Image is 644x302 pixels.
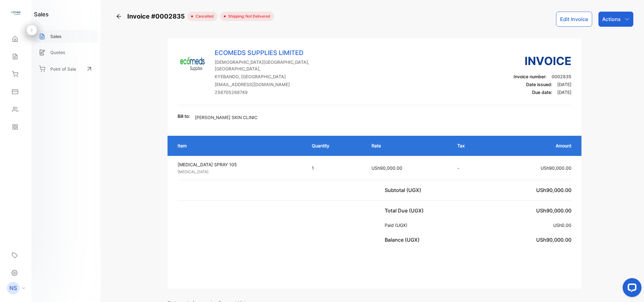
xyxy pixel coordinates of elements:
p: [EMAIL_ADDRESS][DOMAIN_NAME] [215,81,335,88]
span: Shipping: Not Delivered [226,14,270,19]
p: - [457,165,485,171]
span: USh90,000.00 [541,165,571,171]
p: Quantity [312,142,359,149]
h3: Invoice [514,52,571,69]
img: logo [11,8,20,18]
p: Amount [497,142,571,149]
p: [DEMOGRAPHIC_DATA][GEOGRAPHIC_DATA], [GEOGRAPHIC_DATA], [215,59,335,72]
p: ECOMEDS SUPPLIES LIMITED [215,48,335,58]
span: Cancelled [193,14,214,19]
p: Balance (UGX) [385,236,422,244]
p: KYEBANDO, [GEOGRAPHIC_DATA] [215,73,335,80]
p: 1 [312,165,359,171]
p: NS [9,284,17,292]
p: Item [178,142,299,149]
p: [MEDICAL_DATA] SPRAY 105 [178,161,300,168]
iframe: LiveChat chat widget [618,276,644,302]
span: USh90,000.00 [372,165,402,171]
span: Invoice number: [514,74,547,79]
p: Sales [50,33,62,40]
p: Quotes [50,49,65,56]
span: USh90,000.00 [536,237,571,243]
span: Invoice #0002835 [127,12,187,21]
span: USh90,000.00 [536,207,571,214]
span: Due date: [532,90,552,95]
span: [DATE] [557,82,571,87]
p: [MEDICAL_DATA] [178,169,300,175]
p: Total Due (UGX) [385,207,426,214]
button: Edit Invoice [556,12,592,27]
p: Point of Sale [50,66,76,72]
p: Rate [372,142,445,149]
button: Actions [598,12,633,27]
a: Point of Sale [34,62,98,76]
span: 0002835 [552,74,571,79]
span: USh90,000.00 [536,187,571,193]
img: Company Logo [178,48,209,80]
p: 256705268749 [215,89,335,96]
span: [DATE] [557,90,571,95]
p: Subtotal (UGX) [385,186,424,194]
p: Tax [457,142,485,149]
a: Sales [34,30,98,43]
p: Paid (UGX) [385,222,410,228]
a: Quotes [34,46,98,59]
h1: sales [34,10,49,19]
span: USh0.00 [553,222,571,228]
p: [PERSON_NAME] SKIN CLINIC [195,114,257,121]
p: Bill to: [178,113,190,119]
span: Date issued: [526,82,552,87]
p: Actions [602,15,621,23]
